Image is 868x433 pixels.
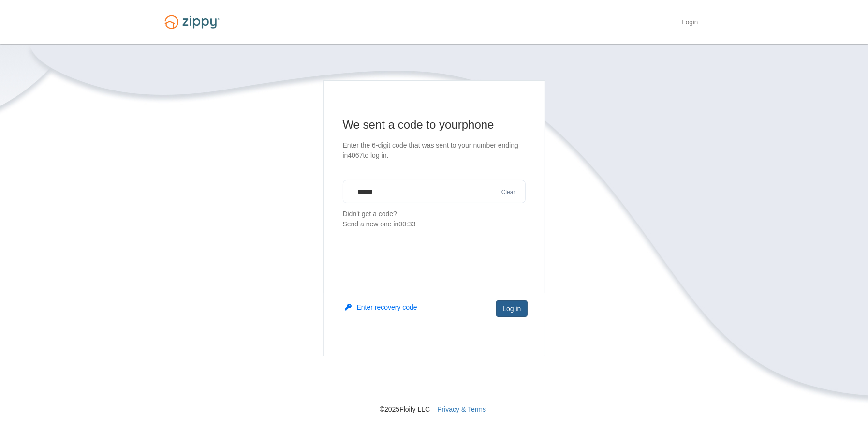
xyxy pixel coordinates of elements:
button: Log in [496,300,527,317]
img: Logo [159,11,225,33]
button: Enter recovery code [345,302,417,312]
p: Enter the 6-digit code that was sent to your number ending in 4067 to log in. [343,140,526,161]
div: Send a new one in 00:33 [343,219,526,229]
button: Clear [499,188,518,197]
nav: © 2025 Floify LLC [159,356,710,414]
a: Privacy & Terms [437,405,486,413]
p: Didn't get a code? [343,209,526,229]
h1: We sent a code to your phone [343,117,526,133]
a: Login [682,18,698,28]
